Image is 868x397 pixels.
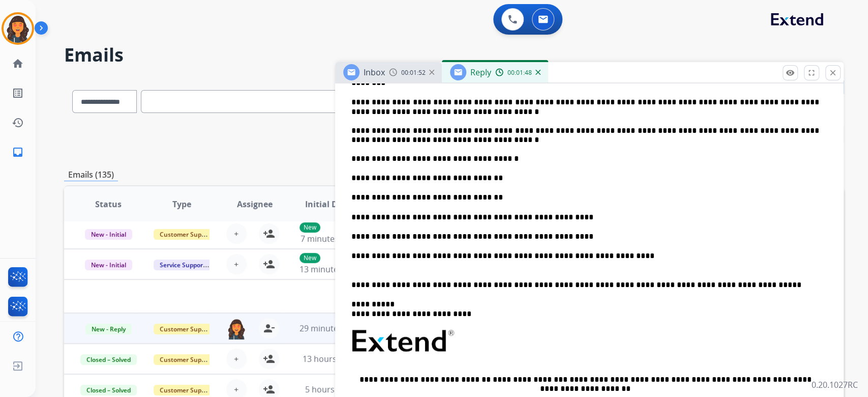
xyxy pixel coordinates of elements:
mat-icon: close [828,68,837,77]
img: agent-avatar [226,318,247,339]
span: Customer Support [154,324,220,334]
mat-icon: home [12,58,24,70]
mat-icon: person_remove [263,322,275,334]
button: + [226,223,247,244]
span: 5 hours ago [305,384,350,395]
mat-icon: history [12,117,24,129]
p: New [300,253,320,263]
span: + [234,353,238,365]
span: 7 minutes ago [301,233,355,244]
p: New [300,222,320,233]
mat-icon: person_add [263,353,275,365]
span: + [234,258,238,270]
span: Closed – Solved [80,385,137,395]
mat-icon: list_alt [12,87,24,99]
span: Status [95,198,122,210]
span: 00:01:52 [401,69,426,77]
span: 29 minutes ago [300,323,358,334]
span: Customer Support [154,385,220,395]
button: + [226,349,247,369]
span: Type [172,198,191,210]
p: 0.20.1027RC [812,379,858,391]
span: Closed – Solved [80,354,137,365]
span: 13 hours ago [303,353,353,364]
span: + [234,383,238,395]
span: + [234,228,238,240]
span: 00:01:48 [507,69,532,77]
span: Customer Support [154,354,220,365]
button: + [226,254,247,274]
mat-icon: person_add [263,228,275,240]
span: Service Support [154,260,212,270]
span: New - Initial [85,229,132,240]
span: Assignee [237,198,273,210]
mat-icon: person_add [263,258,275,270]
mat-icon: inbox [12,146,24,158]
h2: Emails [64,45,844,65]
span: New - Reply [85,324,132,334]
span: 13 minutes ago [300,264,358,275]
mat-icon: remove_red_eye [786,68,795,77]
img: avatar [4,14,32,43]
span: Initial Date [305,198,350,210]
span: New - Initial [85,260,132,270]
span: Inbox [364,67,385,78]
span: Reply [470,67,491,78]
p: Emails (135) [64,168,118,181]
span: Customer Support [154,229,220,240]
mat-icon: fullscreen [807,68,816,77]
mat-icon: person_add [263,383,275,395]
